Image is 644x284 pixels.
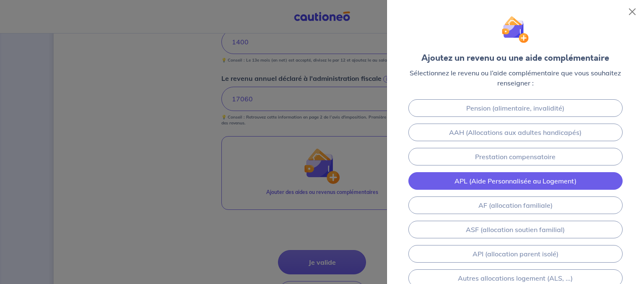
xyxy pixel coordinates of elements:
a: ASF (allocation soutien familial) [408,221,623,238]
a: Prestation compensatoire [408,148,623,165]
img: illu_wallet.svg [502,16,529,43]
a: API (allocation parent isolé) [408,245,623,263]
button: Close [626,5,639,18]
a: AF (allocation familiale) [408,196,623,214]
div: Ajoutez un revenu ou une aide complémentaire [421,52,609,65]
a: Pension (alimentaire, invalidité) [408,99,623,117]
a: APL (Aide Personnalisée au Logement) [408,172,623,190]
a: AAH (Allocations aux adultes handicapés) [408,124,623,141]
p: Sélectionnez le revenu ou l’aide complémentaire que vous souhaitez renseigner : [400,68,631,88]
